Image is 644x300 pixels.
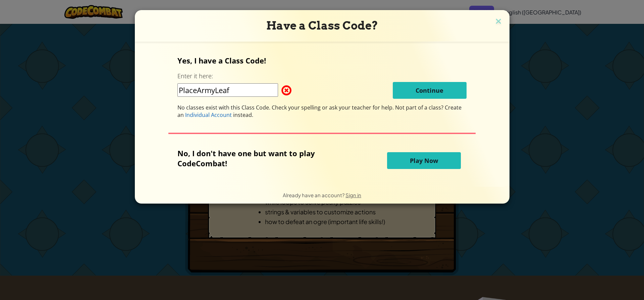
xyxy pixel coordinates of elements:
span: Play Now [410,157,438,165]
button: Play Now [387,152,461,169]
span: Have a Class Code? [266,19,378,32]
a: Sign in [345,192,361,198]
span: Not part of a class? Create an [177,104,462,119]
span: No classes exist with this Class Code. Check your spelling or ask your teacher for help. [177,104,395,111]
span: instead. [232,111,253,119]
span: Already have an account? [283,192,345,198]
p: No, I don't have one but want to play CodeCombat! [177,148,348,168]
p: Yes, I have a Class Code! [177,55,467,66]
button: Continue [393,82,467,99]
span: Individual Account [185,111,232,119]
span: Continue [416,86,443,94]
label: Enter it here: [177,72,213,80]
img: close icon [494,17,503,27]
